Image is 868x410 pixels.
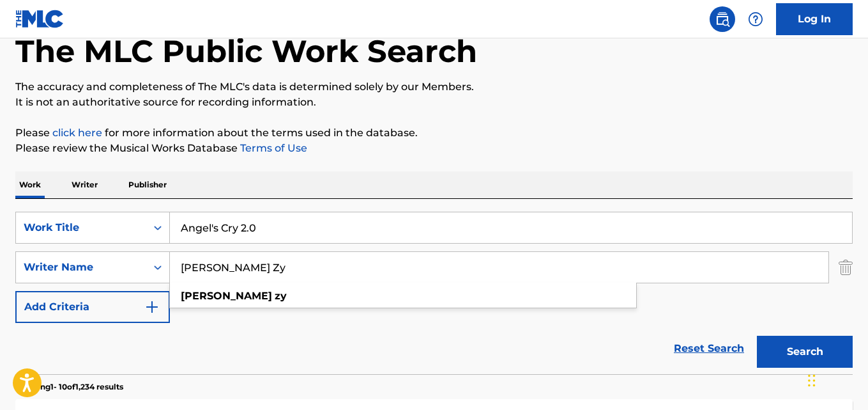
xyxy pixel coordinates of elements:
[181,290,272,302] strong: [PERSON_NAME]
[715,12,730,27] img: search
[125,171,171,198] p: Publisher
[24,220,139,235] div: Work Title
[757,336,853,368] button: Search
[52,127,102,139] a: click here
[839,251,853,283] img: Delete Criterion
[68,171,102,198] p: Writer
[15,141,853,156] p: Please review the Musical Works Database
[24,260,139,275] div: Writer Name
[15,381,123,393] p: Showing 1 - 10 of 1,234 results
[804,349,868,410] iframe: Chat Widget
[15,32,477,70] h1: The MLC Public Work Search
[743,6,768,32] div: Help
[710,6,735,32] a: Public Search
[667,335,750,363] a: Reset Search
[15,79,853,95] p: The accuracy and completeness of The MLC's data is determined solely by our Members.
[275,290,287,302] strong: zy
[15,171,45,198] p: Work
[776,3,853,35] a: Log In
[808,361,816,400] div: Drag
[748,12,763,27] img: help
[15,291,170,323] button: Add Criteria
[15,10,65,28] img: MLC Logo
[15,212,853,374] form: Search Form
[15,125,853,141] p: Please for more information about the terms used in the database.
[238,142,307,154] a: Terms of Use
[144,299,160,315] img: 9d2ae6d4665cec9f34b9.svg
[15,95,853,110] p: It is not an authoritative source for recording information.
